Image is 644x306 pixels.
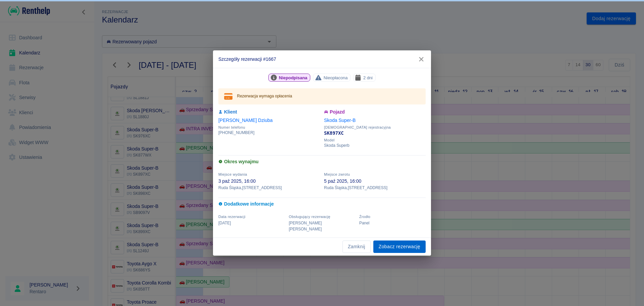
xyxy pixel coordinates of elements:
[324,118,356,123] a: Skoda Super-B
[218,215,246,219] span: Data rezerwacji
[237,90,292,102] div: Rezerwacja wymaga opłacenia
[218,185,320,191] p: Ruda Śląska , [STREET_ADDRESS]
[324,138,426,142] span: Model
[218,118,273,123] a: [PERSON_NAME] Dziuba
[276,74,310,81] span: Niepodpisana
[361,74,375,81] span: 2 dni
[321,74,351,81] span: Nieopłacona
[324,185,426,191] p: Ruda Śląska , [STREET_ADDRESS]
[218,201,426,208] h6: Dodatkowe informacje
[373,241,426,253] a: Zobacz rezerwację
[289,220,355,232] p: [PERSON_NAME] [PERSON_NAME]
[324,108,426,116] h6: Pojazd
[324,178,426,185] p: 5 paź 2025, 16:00
[218,108,320,116] h6: Klient
[359,220,426,226] p: Panel
[218,125,320,130] span: Numer telefonu
[218,158,426,165] h6: Okres wynajmu
[289,215,330,219] span: Obsługujący rezerwację
[324,172,350,176] span: Miejsce zwrotu
[342,241,371,253] button: Zamknij
[218,130,320,136] p: [PHONE_NUMBER]
[213,50,431,68] h2: Szczegóły rezerwacji #1667
[218,172,247,176] span: Miejsce wydania
[324,142,426,148] p: Skoda Superb
[359,215,370,219] span: Żrodło
[218,178,320,185] p: 3 paź 2025, 16:00
[218,220,285,226] p: [DATE]
[324,130,426,137] p: SK897XC
[324,125,426,130] span: [DEMOGRAPHIC_DATA] rejestracyjna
